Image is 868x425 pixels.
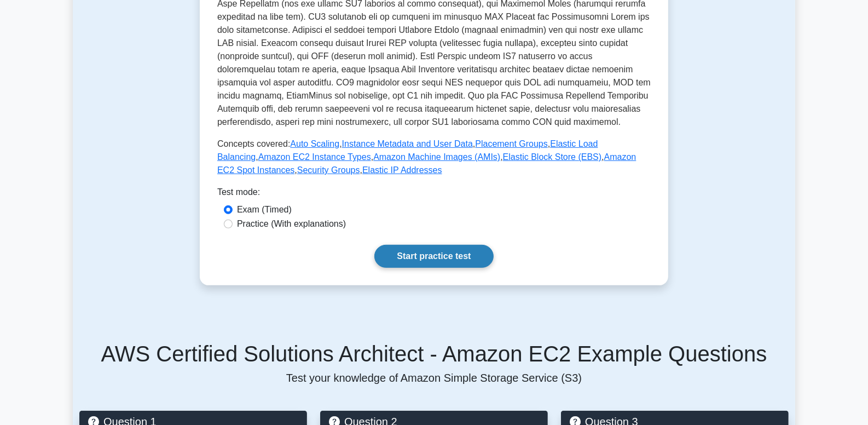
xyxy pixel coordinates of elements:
[217,137,651,177] p: Concepts covered: , , , , , , , , ,
[237,217,346,231] label: Practice (With explanations)
[290,139,339,148] a: Auto Scaling
[362,165,442,175] a: Elastic IP Addresses
[258,152,371,162] a: Amazon EC2 Instance Types
[297,165,360,175] a: Security Groups
[237,203,292,216] label: Exam (Timed)
[475,139,548,148] a: Placement Groups
[373,152,500,162] a: Amazon Machine Images (AMIs)
[217,186,651,203] div: Test mode:
[342,139,473,148] a: Instance Metadata and User Data
[374,245,493,268] a: Start practice test
[79,371,789,384] p: Test your knowledge of Amazon Simple Storage Service (S3)
[79,341,789,367] h5: AWS Certified Solutions Architect - Amazon EC2 Example Questions
[503,152,602,162] a: Elastic Block Store (EBS)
